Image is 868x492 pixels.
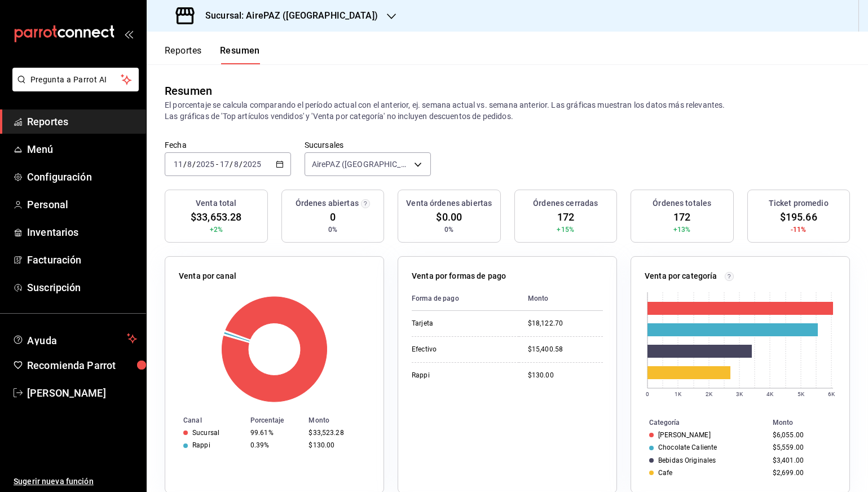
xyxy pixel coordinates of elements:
p: El porcentaje se calcula comparando el período actual con el anterior, ej. semana actual vs. sema... [165,99,850,122]
span: 0 [330,209,336,225]
button: Pregunta a Parrot AI [12,68,139,91]
h3: Órdenes totales [653,197,711,209]
p: Venta por formas de pago [412,270,506,282]
div: $130.00 [309,441,365,449]
th: Categoría [631,416,768,429]
a: Pregunta a Parrot AI [8,82,139,94]
input: -- [173,160,183,169]
input: -- [187,160,192,169]
span: $195.66 [780,209,817,225]
span: Pregunta a Parrot AI [30,74,121,86]
div: $130.00 [528,371,603,380]
button: open_drawer_menu [124,29,133,38]
span: +13% [673,225,691,235]
th: Monto [519,287,603,311]
h3: Órdenes abiertas [296,197,359,209]
div: $6,055.00 [773,431,831,439]
th: Monto [768,416,849,429]
div: Resumen [165,82,212,99]
span: +2% [210,225,223,235]
span: Menú [27,142,137,157]
span: 0% [328,225,337,235]
span: Configuración [27,169,137,184]
text: 5K [797,391,805,397]
p: Venta por categoría [645,270,717,282]
span: Personal [27,197,137,212]
div: Sucursal [192,429,219,437]
h3: Sucursal: AirePAZ ([GEOGRAPHIC_DATA]) [196,9,378,23]
input: -- [219,160,230,169]
span: [PERSON_NAME] [27,385,137,401]
span: Sugerir nueva función [14,476,137,487]
span: $0.00 [436,209,462,225]
th: Porcentaje [246,414,304,427]
button: Reportes [165,45,202,64]
h3: Venta órdenes abiertas [406,197,492,209]
text: 3K [736,391,743,397]
div: Chocolate Caliente [658,443,717,451]
text: 6K [828,391,835,397]
span: Suscripción [27,280,137,295]
span: / [239,160,243,169]
span: / [183,160,187,169]
text: 1K [675,391,682,397]
div: $33,523.28 [309,429,365,437]
span: Facturación [27,252,137,267]
th: Canal [165,414,246,427]
th: Forma de pago [412,287,519,311]
span: Recomienda Parrot [27,358,137,373]
div: Rappi [412,371,510,380]
div: Cafe [658,469,673,477]
h3: Ticket promedio [769,197,829,209]
p: Venta por canal [179,270,236,282]
span: / [230,160,233,169]
span: - [216,160,218,169]
div: Rappi [192,441,210,449]
button: Resumen [220,45,260,64]
th: Monto [304,414,384,427]
text: 0 [646,391,649,397]
div: Tarjeta [412,319,510,328]
span: AirePAZ ([GEOGRAPHIC_DATA]) [312,159,410,170]
span: 172 [557,209,574,225]
input: ---- [243,160,262,169]
span: / [192,160,196,169]
span: Ayuda [27,332,122,345]
div: Efectivo [412,345,510,354]
div: $15,400.58 [528,345,603,354]
input: ---- [196,160,215,169]
div: 99.61% [250,429,299,437]
h3: Órdenes cerradas [533,197,598,209]
span: $33,653.28 [191,209,241,225]
div: $5,559.00 [773,443,831,451]
span: -11% [791,225,807,235]
label: Sucursales [305,141,431,149]
div: navigation tabs [165,45,260,64]
span: +15% [557,225,574,235]
div: [PERSON_NAME] [658,431,711,439]
text: 4K [766,391,774,397]
div: $3,401.00 [773,456,831,464]
div: Bebidas Originales [658,456,716,464]
span: Inventarios [27,225,137,240]
span: Reportes [27,114,137,129]
text: 2K [706,391,713,397]
label: Fecha [165,141,291,149]
h3: Venta total [196,197,236,209]
input: -- [233,160,239,169]
div: $2,699.00 [773,469,831,477]
div: $18,122.70 [528,319,603,328]
div: 0.39% [250,441,299,449]
span: 172 [673,209,690,225]
span: 0% [444,225,453,235]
